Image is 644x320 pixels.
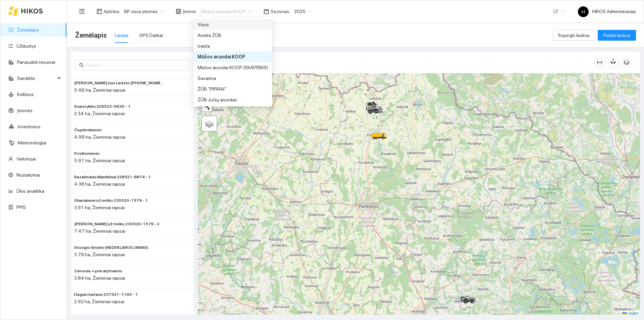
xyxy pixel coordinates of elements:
span: LT [554,6,565,16]
a: Panaudoti resursai [17,59,55,65]
span: Sujungti laukus [558,32,590,39]
div: Visos [198,21,268,28]
span: Sandėlis [17,72,55,85]
div: Savarina [194,73,272,84]
div: Arsėta ŽŪB [198,32,268,39]
button: column-width [594,57,605,68]
span: shop [176,9,181,14]
span: 2.34 ha, Žieminiai rapsai [74,111,125,116]
a: PPIS [16,204,26,210]
span: H [582,6,585,17]
span: layout [97,9,102,14]
span: Čiuplinskienės [74,127,102,133]
div: Laukai [115,32,128,39]
div: Visos [194,19,272,30]
div: Ivasta [198,42,268,50]
div: ŽŪB "PIPIRAI" [194,84,272,94]
span: 4.38 ha, Žieminiai rapsai [74,181,125,187]
div: Mūšos aruodai KOOP (SKAPIŠKIS) [194,62,272,73]
div: Arsėta ŽŪB [194,30,272,41]
a: Vartotojai [16,156,36,162]
div: Savarina [198,75,268,82]
span: 4.99 ha, Žieminiai rapsai [74,134,125,140]
span: 5.91 ha, Žieminiai rapsai [74,158,125,163]
span: HIKOS Administracija [578,9,636,14]
span: BP visos įmonės [124,6,164,16]
a: Nustatymai [16,172,40,178]
span: Pridėti laukus [603,32,631,39]
span: Povilionienės [74,150,100,157]
a: Kultūros [17,92,34,97]
span: 2025 [294,6,312,16]
a: Ūkio analitika [16,188,44,194]
a: Žemėlapis [17,27,39,33]
span: Paškevičiaus Felikso nuo Ladzės (2) 229525-2470 - 2 [74,80,164,86]
div: Mūšos aruodai KOOP (SKAPIŠKIS) [198,64,268,71]
span: Žemėlapis [75,30,107,41]
div: ŽŪB Jučių aruodas [194,94,272,105]
span: Ulianskienė už miško 230520-1579 - 1 [74,197,148,204]
span: 0.46 ha, Žieminiai rapsai [74,87,125,93]
span: 2.92 ha, Žieminiai rapsai [74,299,124,304]
span: column-width [595,60,605,65]
span: Mūšos aruodai KOOP [201,6,252,16]
span: 3.91 ha, Žieminiai rapsai [74,205,125,210]
span: Sezonas : [271,8,290,15]
span: Dagiai mažasis 237521-1195 - 1 [74,291,138,298]
span: Nakvosienė už miško 230520-1579 - 2 [74,221,159,227]
span: search [79,63,84,67]
a: Layers [202,116,217,131]
input: Paieška [85,61,186,69]
a: Pridėti laukus [598,33,636,38]
span: 3.79 ha, Žieminiai rapsai [74,252,125,257]
span: Stuogio Arvydo (NEDEKLARUOJAMAS) [74,244,148,251]
span: Zenonas + prie alytnamio [74,268,122,274]
button: Pridėti laukus [598,30,636,41]
span: 3.84 ha, Žieminiai rapsai [74,275,125,281]
span: 7.47 ha, Žieminiai rapsai [74,228,125,234]
button: menu-fold [75,5,89,18]
a: Įmonės [17,108,33,113]
span: menu-fold [79,8,85,14]
span: Svarstyklės 229523-0830 - 1 [74,103,130,110]
span: Aplinka : [104,8,120,15]
div: Žemėlapis [206,53,594,72]
div: Ivasta [194,41,272,51]
a: Užduotys [16,43,36,49]
a: Inventorius [18,124,41,129]
span: Įmonė : [183,8,197,15]
button: Sujungti laukus [552,30,595,41]
div: Mūšos aruodai KOOP [198,53,268,60]
a: Meteorologija [18,140,46,145]
a: Sujungti laukus [552,33,595,38]
button: Initiate a new search [202,101,212,111]
div: ŽŪB "PIPIRAI" [198,85,268,93]
div: Mūšos aruodai KOOP [194,51,272,62]
span: Razalinskas Manikūnai 228521-8814 - 1 [74,174,151,180]
div: GPS Darbai [139,32,163,39]
span: calendar [264,9,269,14]
div: ŽŪB Jučių aruodas [198,96,268,103]
a: Leaflet [622,311,638,316]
